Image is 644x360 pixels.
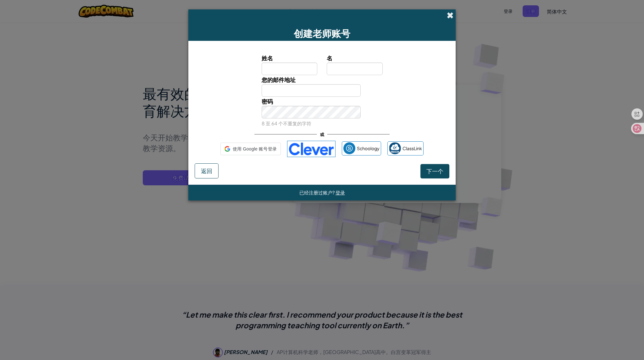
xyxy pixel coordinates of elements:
span: 或 [317,130,327,139]
div: 使用 Google 账号登录 [220,143,281,155]
img: classlink-logo-small.png [389,142,401,154]
img: schoology.png [343,142,355,154]
span: 您的邮件地址 [262,76,296,83]
a: 登录 [336,189,345,195]
span: 已经注册过账户? [299,189,336,195]
span: 使用 Google 账号登录 [233,145,277,154]
span: 姓名 [262,54,273,62]
span: 创建老师账号 [294,27,350,39]
span: ClassLink [402,144,422,153]
img: clever-logo-blue.png [287,141,336,157]
button: 下一个 [420,164,449,178]
button: 返回 [195,163,219,178]
span: 名 [327,54,332,62]
span: 下一个 [426,167,443,175]
span: Schoology [357,144,380,153]
small: 8 至 64 个不重复的字符 [262,120,311,126]
span: 密码 [262,98,273,105]
span: 返回 [201,167,212,174]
